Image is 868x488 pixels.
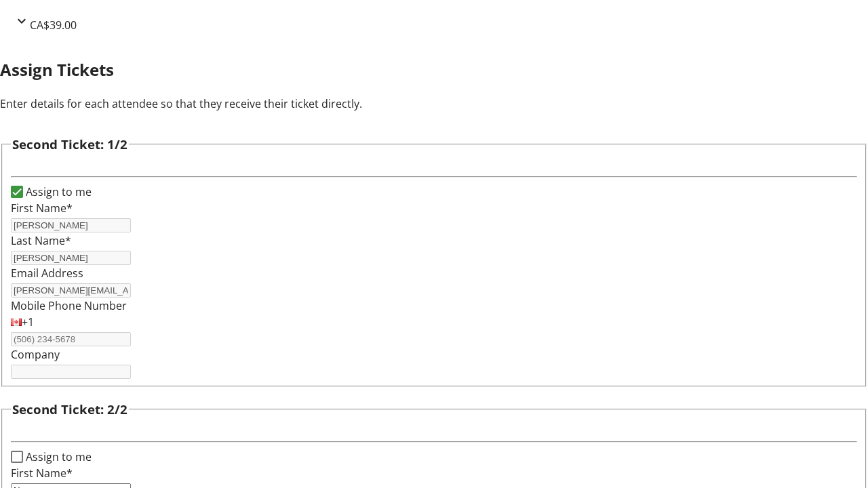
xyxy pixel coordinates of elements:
[12,135,127,154] h3: Second Ticket: 1/2
[11,466,73,481] label: First Name*
[11,332,131,346] input: (506) 234-5678
[11,347,60,362] label: Company
[11,298,127,313] label: Mobile Phone Number
[11,201,73,216] label: First Name*
[23,449,92,465] label: Assign to me
[11,233,71,248] label: Last Name*
[12,400,127,419] h3: Second Ticket: 2/2
[11,266,83,281] label: Email Address
[30,18,77,33] span: CA$39.00
[23,184,92,200] label: Assign to me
